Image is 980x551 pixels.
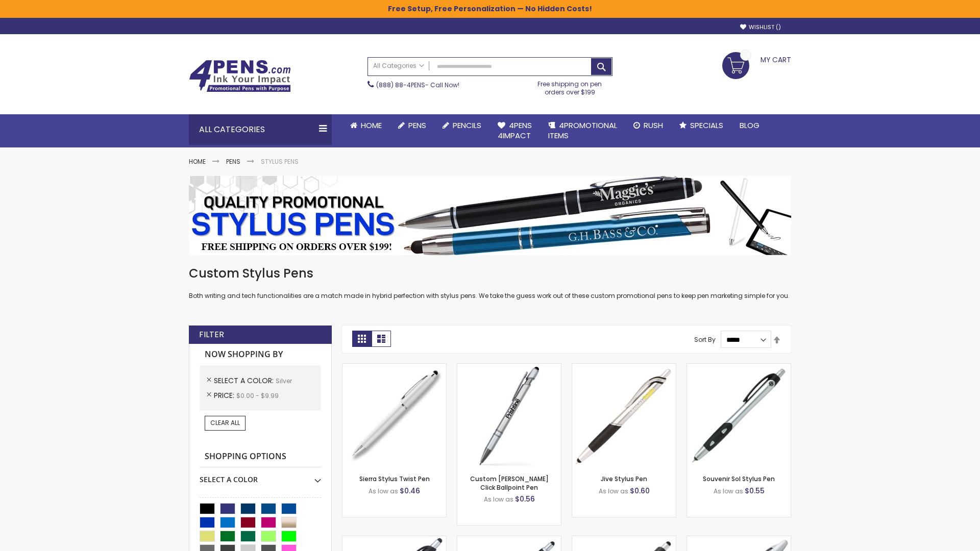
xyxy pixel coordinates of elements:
[205,416,246,430] a: Clear All
[236,391,279,400] span: $0.00 - $9.99
[261,157,299,166] strong: Stylus Pens
[740,120,759,131] span: Blog
[189,265,791,282] h1: Custom Stylus Pens
[200,344,321,365] strong: Now Shopping by
[703,474,775,483] a: Souvenir Sol Stylus Pen
[515,494,535,504] span: $0.56
[400,486,420,496] span: $0.46
[572,536,676,544] a: Souvenir® Emblem Stylus Pen-Silver
[540,114,625,147] a: 4PROMOTIONALITEMS
[457,536,561,544] a: Epiphany Stylus Pens-Silver
[376,81,459,89] span: - Call Now!
[189,114,332,145] div: All Categories
[189,60,291,92] img: 4Pens Custom Pens and Promotional Products
[470,474,549,491] a: Custom [PERSON_NAME] Click Ballpoint Pen
[498,120,532,141] span: 4Pens 4impact
[625,114,671,137] a: Rush
[210,418,240,427] span: Clear All
[484,495,513,504] span: As low as
[361,120,382,131] span: Home
[489,114,540,147] a: 4Pens4impact
[342,536,446,544] a: React Stylus Grip Pen-Silver
[276,377,292,385] span: Silver
[352,331,372,347] strong: Grid
[199,329,224,340] strong: Filter
[671,114,731,137] a: Specials
[572,363,676,372] a: Jive Stylus Pen-Silver
[572,364,676,467] img: Jive Stylus Pen-Silver
[189,176,791,255] img: Stylus Pens
[342,364,446,467] img: Stypen-35-Silver
[457,364,561,467] img: Custom Alex II Click Ballpoint Pen-Silver
[342,363,446,372] a: Stypen-35-Silver
[687,363,791,372] a: Souvenir Sol Stylus Pen-Silver
[373,62,424,70] span: All Categories
[200,467,321,485] div: Select A Color
[687,536,791,544] a: Twist Highlighter-Pen Stylus Combo-Silver
[214,390,236,400] span: Price
[457,363,561,372] a: Custom Alex II Click Ballpoint Pen-Silver
[601,474,647,483] a: Jive Stylus Pen
[200,446,321,468] strong: Shopping Options
[694,335,716,344] label: Sort By
[630,486,650,496] span: $0.60
[408,120,426,131] span: Pens
[527,76,613,96] div: Free shipping on pen orders over $199
[368,58,429,74] a: All Categories
[599,487,628,495] span: As low as
[731,114,768,137] a: Blog
[690,120,723,131] span: Specials
[644,120,663,131] span: Rush
[714,487,743,495] span: As low as
[342,114,390,137] a: Home
[369,487,398,495] span: As low as
[376,81,425,89] a: (888) 88-4PENS
[745,486,765,496] span: $0.55
[434,114,489,137] a: Pencils
[214,375,276,386] span: Select A Color
[189,157,206,166] a: Home
[189,265,791,300] div: Both writing and tech functionalities are a match made in hybrid perfection with stylus pens. We ...
[740,23,781,31] a: Wishlist
[453,120,481,131] span: Pencils
[548,120,617,141] span: 4PROMOTIONAL ITEMS
[390,114,434,137] a: Pens
[687,364,791,467] img: Souvenir Sol Stylus Pen-Silver
[359,474,430,483] a: Sierra Stylus Twist Pen
[226,157,240,166] a: Pens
